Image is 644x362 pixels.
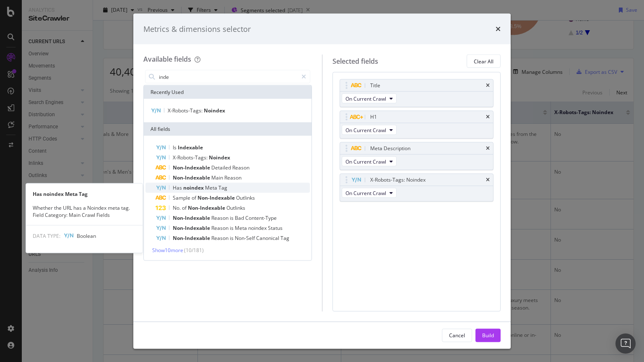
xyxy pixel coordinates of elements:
span: Noindex [209,154,230,161]
button: Cancel [442,328,472,342]
span: noindex [183,184,205,191]
span: X-Robots-Tags: [173,154,209,161]
span: Is [173,144,178,151]
span: Outlinks [236,194,255,201]
span: On Current Crawl [345,95,386,102]
span: No. [173,204,182,211]
button: Build [475,328,501,342]
span: Outlinks [226,204,245,211]
div: Cancel [449,331,465,339]
span: is [230,214,235,221]
div: times [496,23,501,34]
div: H1timesOn Current Crawl [340,111,494,139]
span: Meta [205,184,218,191]
span: Reason [224,174,241,181]
div: Metrics & dimensions selector [143,23,251,34]
div: Title [370,81,380,90]
span: Meta [235,224,248,232]
div: times [486,146,490,151]
span: Reason [232,164,249,171]
div: Has noindex Meta Tag [26,190,143,197]
div: X-Robots-Tags: Noindex [370,176,426,184]
div: Meta DescriptiontimesOn Current Crawl [340,142,494,170]
span: Tag [280,234,289,242]
span: Indexable [178,144,203,151]
span: Content-Type [245,214,277,221]
span: noindex [248,224,268,232]
div: All fields [144,122,312,136]
span: Non-Indexable [173,174,211,181]
span: Non-Self [235,234,256,242]
div: Recently Used [144,86,312,99]
span: is [230,224,235,232]
div: modal [133,13,511,349]
span: Non-Indexable [173,214,211,221]
span: On Current Crawl [345,158,386,165]
button: Clear All [467,55,501,68]
div: times [486,115,490,120]
button: On Current Crawl [342,94,397,104]
div: Selected fields [332,56,378,66]
span: Show 10 more [152,247,183,254]
div: Build [482,331,494,339]
span: On Current Crawl [345,189,386,196]
span: of [192,194,197,201]
span: On Current Crawl [345,126,386,133]
span: is [230,234,235,242]
span: Canonical [256,234,280,242]
span: X-Robots-Tags: [168,107,204,114]
div: Available fields [143,55,191,64]
span: Has [173,184,183,191]
input: Search by field name [158,70,298,83]
span: Tag [218,184,227,191]
span: Bad [235,214,245,221]
span: Sample [173,194,192,201]
span: Status [268,224,283,232]
span: Non-Indexable [173,234,211,242]
span: Noindex [204,107,225,114]
button: On Current Crawl [342,156,397,167]
span: Main [211,174,224,181]
div: X-Robots-Tags: NoindextimesOn Current Crawl [340,174,494,202]
div: Whether the URL has a Noindex meta tag. Field Category: Main Crawl Fields [26,204,143,218]
div: TitletimesOn Current Crawl [340,79,494,107]
span: Non-Indexable [188,204,226,211]
span: of [182,204,188,211]
span: Reason [211,214,230,221]
span: Non-Indexable [197,194,236,201]
div: Meta Description [370,144,410,153]
span: Reason [211,224,230,232]
span: ( 10 / 181 ) [184,247,204,254]
div: times [486,177,490,182]
div: Open Intercom Messenger [615,333,636,354]
span: Non-Indexable [173,164,211,171]
div: Clear All [474,57,493,65]
span: Non-Indexable [173,224,211,232]
div: H1 [370,113,377,121]
span: Detailed [211,164,232,171]
div: times [486,83,490,88]
button: On Current Crawl [342,188,397,198]
span: Reason [211,234,230,242]
button: On Current Crawl [342,125,397,135]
